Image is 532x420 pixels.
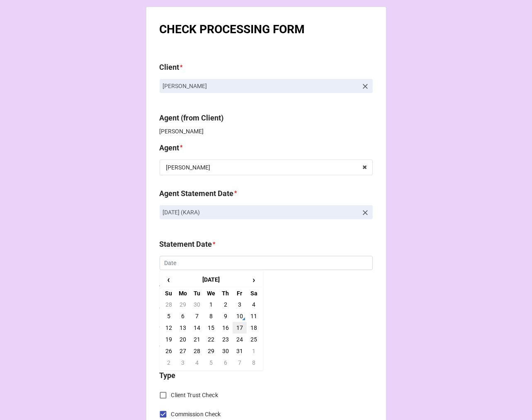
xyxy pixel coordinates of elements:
[190,287,204,299] th: Tu
[160,127,373,135] p: [PERSON_NAME]
[190,345,204,357] td: 28
[219,310,233,322] td: 9
[176,310,190,322] td: 6
[247,310,261,322] td: 11
[176,273,247,287] th: [DATE]
[247,322,261,334] td: 18
[233,310,247,322] td: 10
[247,357,261,368] td: 8
[247,273,260,287] span: ›
[190,357,204,368] td: 4
[190,299,204,310] td: 30
[171,410,221,419] span: Commission Check
[233,345,247,357] td: 31
[204,310,218,322] td: 8
[219,299,233,310] td: 2
[247,299,261,310] td: 4
[204,345,218,357] td: 29
[233,334,247,345] td: 24
[247,287,261,299] th: Sa
[204,299,218,310] td: 1
[176,357,190,368] td: 3
[219,334,233,345] td: 23
[176,334,190,345] td: 20
[233,322,247,334] td: 17
[190,310,204,322] td: 7
[204,357,218,368] td: 5
[162,357,176,368] td: 2
[219,287,233,299] th: Th
[233,287,247,299] th: Fr
[160,142,180,154] label: Agent
[162,310,176,322] td: 5
[219,357,233,368] td: 6
[162,334,176,345] td: 19
[162,299,176,310] td: 28
[219,322,233,334] td: 16
[160,22,305,36] b: CHECK PROCESSING FORM
[163,82,358,90] p: [PERSON_NAME]
[247,345,261,357] td: 1
[233,357,247,368] td: 7
[162,322,176,334] td: 12
[160,188,234,199] label: Agent Statement Date
[160,61,180,73] label: Client
[160,370,176,381] label: Type
[204,287,218,299] th: We
[176,322,190,334] td: 13
[171,391,218,400] span: Client Trust Check
[166,165,211,170] div: [PERSON_NAME]
[176,299,190,310] td: 29
[219,345,233,357] td: 30
[160,238,212,250] label: Statement Date
[163,208,358,216] p: [DATE] (KARA)
[160,256,373,270] input: Date
[162,345,176,357] td: 26
[233,299,247,310] td: 3
[162,287,176,299] th: Su
[162,273,175,287] span: ‹
[176,345,190,357] td: 27
[190,334,204,345] td: 21
[204,322,218,334] td: 15
[190,322,204,334] td: 14
[204,334,218,345] td: 22
[160,113,224,122] b: Agent (from Client)
[176,287,190,299] th: Mo
[247,334,261,345] td: 25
